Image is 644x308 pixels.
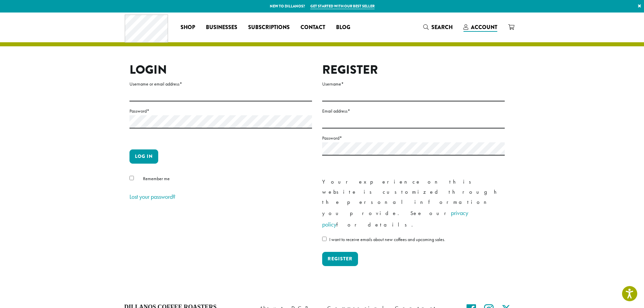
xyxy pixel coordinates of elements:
[418,22,458,33] a: Search
[248,23,290,32] span: Subscriptions
[322,80,505,88] label: Username
[129,107,312,115] label: Password
[431,23,453,31] span: Search
[301,23,325,32] span: Contact
[322,107,505,115] label: Email address
[322,237,327,241] input: I want to receive emails about new coffees and upcoming sales.
[310,3,375,9] a: Get started with our best seller
[143,175,170,182] span: Remember me
[322,63,505,77] h2: Register
[471,23,497,31] span: Account
[329,236,445,242] span: I want to receive emails about new coffees and upcoming sales.
[336,23,350,32] span: Blog
[129,193,175,200] a: Lost your password?
[129,63,312,77] h2: Login
[322,209,468,228] a: privacy policy
[129,149,158,164] button: Log in
[206,23,237,32] span: Businesses
[322,134,505,142] label: Password
[181,23,195,32] span: Shop
[175,22,200,33] a: Shop
[322,177,505,230] p: Your experience on this website is customized through the personal information you provide. See o...
[129,80,312,88] label: Username or email address
[322,252,358,266] button: Register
